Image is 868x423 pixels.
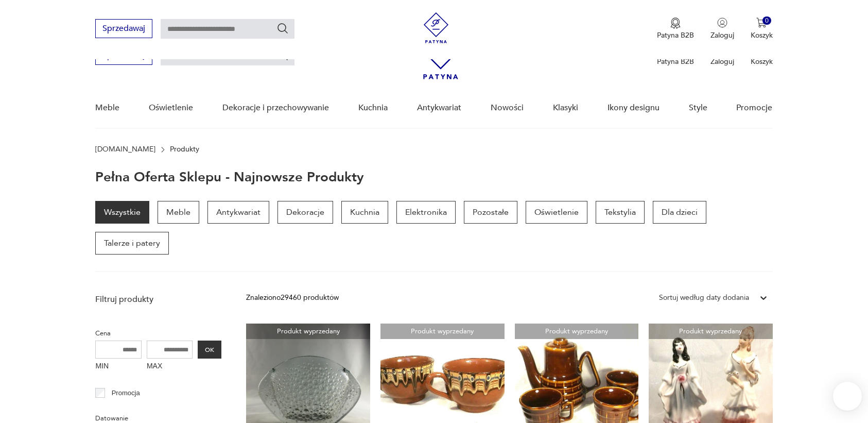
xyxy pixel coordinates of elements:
p: Filtruj produkty [95,294,221,305]
button: Zaloguj [710,18,734,40]
p: Patyna B2B [657,30,694,40]
button: Szukaj [276,22,289,35]
a: Pozostałe [464,201,517,224]
img: Patyna - sklep z meblami i dekoracjami vintage [421,12,452,43]
a: Nowości [491,88,524,128]
a: Tekstylia [596,201,645,224]
a: Oświetlenie [526,201,587,224]
a: Elektronika [396,201,456,224]
a: Meble [158,201,199,224]
a: Style [689,88,707,128]
a: Ikona medaluPatyna B2B [657,18,694,40]
button: 0Koszyk [751,18,773,40]
img: Ikonka użytkownika [717,18,727,28]
p: Koszyk [751,57,773,66]
a: Oświetlenie [149,88,193,128]
p: Produkty [170,145,199,154]
div: Sortuj według daty dodania [659,292,749,303]
iframe: Smartsupp widget button [833,382,862,411]
label: MIN [95,359,142,375]
img: Ikona medalu [670,18,681,29]
a: Dla dzieci [653,201,706,224]
div: 0 [762,16,771,25]
a: Sprzedawaj [95,26,152,33]
p: Promocja [112,387,140,399]
label: MAX [147,359,193,375]
a: Talerze i patery [95,232,169,255]
p: Koszyk [751,30,773,40]
img: Ikona koszyka [756,18,767,28]
p: Patyna B2B [657,57,694,66]
div: Znaleziono 29460 produktów [246,292,339,303]
a: Antykwariat [207,201,269,224]
a: Promocje [736,88,772,128]
a: Ikony designu [607,88,659,128]
a: Kuchnia [341,201,388,224]
a: Klasyki [553,88,578,128]
a: Sprzedawaj [95,53,152,60]
p: Zaloguj [710,30,734,40]
button: OK [198,341,221,359]
p: Cena [95,328,221,339]
p: Zaloguj [710,57,734,66]
a: Dekoracje [277,201,333,224]
a: Kuchnia [358,88,388,128]
a: Meble [95,88,119,128]
a: [DOMAIN_NAME] [95,145,155,154]
h1: Pełna oferta sklepu - najnowsze produkty [95,170,364,184]
a: Wszystkie [95,201,149,224]
button: Sprzedawaj [95,19,152,38]
button: Patyna B2B [657,18,694,40]
a: Dekoracje i przechowywanie [222,88,329,128]
a: Antykwariat [417,88,461,128]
